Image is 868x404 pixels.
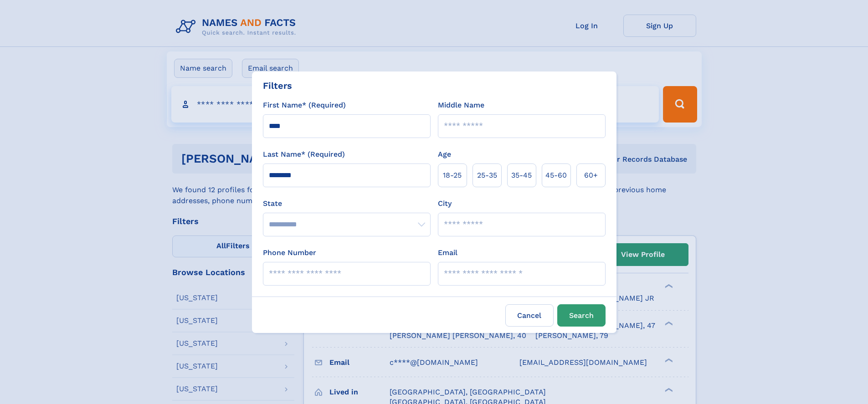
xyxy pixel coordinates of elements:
label: City [438,198,452,209]
span: 18‑25 [443,170,462,181]
label: Email [438,247,457,258]
label: Age [438,149,451,160]
label: Middle Name [438,100,484,111]
label: First Name* (Required) [263,100,346,111]
div: Filters [263,79,292,92]
label: Cancel [505,304,554,327]
span: 60+ [584,170,598,181]
button: Search [557,304,606,327]
label: Phone Number [263,247,316,258]
span: 25‑35 [477,170,497,181]
span: 35‑45 [511,170,532,181]
label: State [263,198,431,209]
span: 45‑60 [545,170,567,181]
label: Last Name* (Required) [263,149,345,160]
